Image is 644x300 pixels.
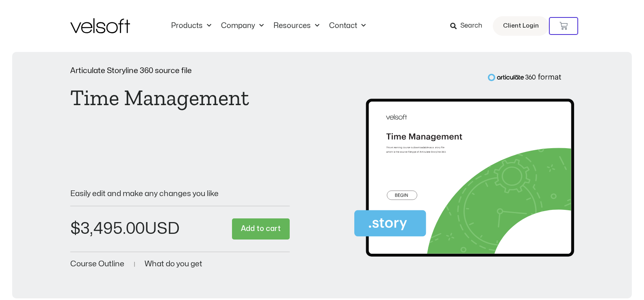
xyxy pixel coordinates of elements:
[70,87,290,109] h1: Time Management
[166,22,371,30] nav: Menu
[269,22,324,30] a: ResourcesMenu Toggle
[460,21,482,31] span: Search
[450,19,488,33] a: Search
[145,260,202,268] a: What do you get
[216,22,269,30] a: CompanyMenu Toggle
[493,16,549,36] a: Client Login
[70,260,124,268] a: Course Outline
[232,218,290,240] button: Add to cart
[166,22,216,30] a: ProductsMenu Toggle
[354,73,574,264] img: Second Product Image
[70,221,145,237] bdi: 3,495.00
[503,21,539,31] span: Client Login
[70,18,130,33] img: Velsoft Training Materials
[70,67,290,75] p: Articulate Storyline 360 source file
[70,190,290,198] p: Easily edit and make any changes you like
[70,221,80,237] span: $
[324,22,371,30] a: ContactMenu Toggle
